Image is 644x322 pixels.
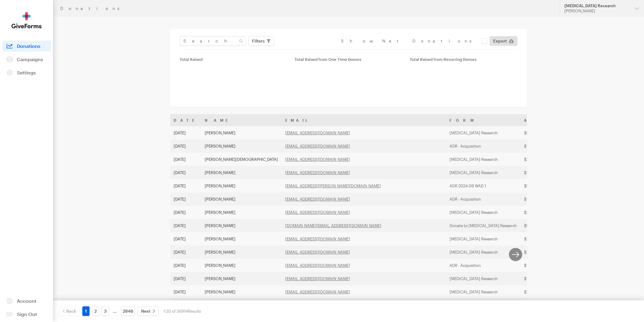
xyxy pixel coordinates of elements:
td: [MEDICAL_DATA] Research [446,166,520,179]
span: Next [141,308,150,315]
td: [MEDICAL_DATA] Research [446,272,520,285]
th: Amount [520,114,569,126]
td: ADR 2024-09 WAD 1 [446,179,520,192]
a: Campaigns [2,54,51,65]
td: [PERSON_NAME][DEMOGRAPHIC_DATA] [201,153,282,166]
a: [EMAIL_ADDRESS][DOMAIN_NAME] [285,157,350,162]
td: [PERSON_NAME] [201,272,282,285]
td: [PERSON_NAME] [201,126,282,139]
td: $25.00 [520,245,569,259]
td: ADR - Acquisition [446,139,520,153]
td: ADR - Renewal [446,299,520,312]
td: [MEDICAL_DATA] Research [446,285,520,299]
td: [DATE] [170,166,201,179]
a: Donations [2,41,51,52]
td: [DATE] [170,126,201,139]
a: [DOMAIN_NAME][EMAIL_ADDRESS][DOMAIN_NAME] [285,223,381,228]
td: [PERSON_NAME] [201,259,282,272]
div: Total Raised from One Time Donors [295,57,402,62]
td: [DATE] [170,179,201,192]
td: $262.92 [520,153,569,166]
td: $26.58 [520,285,569,299]
a: 2846 [121,306,135,316]
input: Search Name & Email [180,36,246,46]
td: $16.07 [520,192,569,206]
td: [PERSON_NAME] [201,179,282,192]
div: Total Raised from Recurring Donors [410,57,517,62]
td: [DATE] [170,299,201,312]
td: [DATE] [170,245,201,259]
a: Sign Out [2,309,51,320]
td: $52.84 [520,299,569,312]
a: [EMAIL_ADDRESS][DOMAIN_NAME] [285,170,350,175]
a: [EMAIL_ADDRESS][DOMAIN_NAME] [285,289,350,294]
div: 1-20 of 56914 [163,306,201,316]
td: $100.00 [520,259,569,272]
td: [PERSON_NAME] [201,299,282,312]
th: Email [282,114,446,126]
th: Name [201,114,282,126]
td: [DATE] [170,206,201,219]
td: [MEDICAL_DATA] Research [446,206,520,219]
a: Next [137,306,159,316]
a: [EMAIL_ADDRESS][PERSON_NAME][DOMAIN_NAME] [285,183,381,188]
td: $21.32 [520,206,569,219]
a: [EMAIL_ADDRESS][DOMAIN_NAME] [285,210,350,215]
td: $52.84 [520,126,569,139]
a: [EMAIL_ADDRESS][DOMAIN_NAME] [285,276,350,281]
a: Settings [2,67,51,78]
span: Donations [17,43,40,49]
a: Export [490,36,517,46]
td: [DATE] [170,153,201,166]
span: Filters [252,37,265,45]
div: Total Raised [180,57,287,62]
td: [DATE] [170,285,201,299]
th: Form [446,114,520,126]
a: [EMAIL_ADDRESS][DOMAIN_NAME] [285,263,350,268]
td: $21.32 [520,232,569,245]
td: [PERSON_NAME] [201,245,282,259]
div: [PERSON_NAME] [564,8,630,14]
span: Account [17,298,36,304]
td: [DATE] [170,139,201,153]
td: [PERSON_NAME] [201,232,282,245]
td: [PERSON_NAME] [201,285,282,299]
span: Settings [17,70,36,75]
span: Campaigns [17,56,43,62]
a: [EMAIL_ADDRESS][DOMAIN_NAME] [285,144,350,148]
th: Date [170,114,201,126]
span: Sign Out [17,311,37,317]
td: [PERSON_NAME] [201,219,282,232]
td: $100.00 [520,272,569,285]
td: [MEDICAL_DATA] Research [446,245,520,259]
td: ADR - Acquisition [446,259,520,272]
td: [DATE] [170,272,201,285]
a: [EMAIL_ADDRESS][DOMAIN_NAME] [285,250,350,255]
span: Export [493,37,507,45]
td: [MEDICAL_DATA] Research [446,153,520,166]
td: [PERSON_NAME] [201,139,282,153]
a: Account [2,295,51,306]
td: $100.00 [520,166,569,179]
td: [DATE] [170,219,201,232]
td: Donate to [MEDICAL_DATA] Research [446,219,520,232]
td: ADR - Acquisition [446,192,520,206]
td: [PERSON_NAME] [201,166,282,179]
td: [DATE] [170,232,201,245]
td: [MEDICAL_DATA] Research [446,232,520,245]
td: [PERSON_NAME] [201,206,282,219]
div: [MEDICAL_DATA] Research [564,3,630,8]
a: [EMAIL_ADDRESS][DOMAIN_NAME] [285,130,350,135]
td: $52.84 [520,219,569,232]
a: [EMAIL_ADDRESS][DOMAIN_NAME] [285,197,350,202]
td: $52.84 [520,179,569,192]
td: [MEDICAL_DATA] Research [446,126,520,139]
a: [EMAIL_ADDRESS][DOMAIN_NAME] [285,236,350,241]
td: $16.07 [520,139,569,153]
span: Results [188,309,201,314]
img: GiveForms [11,12,42,29]
td: [PERSON_NAME] [201,192,282,206]
a: 2 [92,306,99,316]
button: Filters [248,36,274,46]
td: [DATE] [170,192,201,206]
